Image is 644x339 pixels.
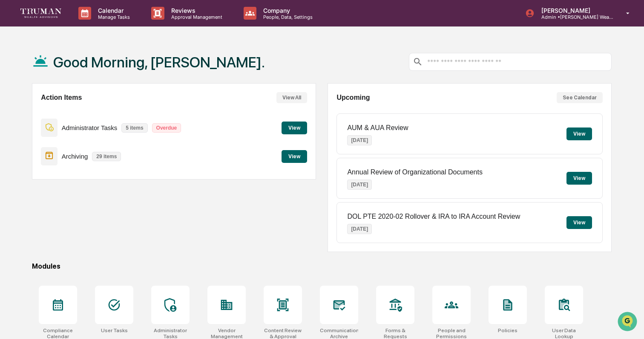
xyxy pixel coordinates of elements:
div: We're available if you need us! [29,74,108,81]
img: 1746055101610-c473b297-6a78-478c-a979-82029cc54cd1 [9,65,24,81]
p: Manage Tasks [91,14,134,20]
button: View [566,216,592,229]
a: Powered byPylon [60,144,103,151]
button: See Calendar [557,92,603,103]
button: View [282,122,307,134]
h1: Good Morning, [PERSON_NAME]. [53,54,265,71]
p: Archiving [62,153,88,160]
div: User Tasks [101,327,128,333]
span: Data Lookup [17,124,54,132]
p: Calendar [91,7,134,14]
button: View All [276,92,307,103]
img: logo [20,9,61,17]
p: 29 items [92,152,121,161]
a: 🖐️Preclearance [5,104,58,119]
p: People, Data, Settings [256,14,317,20]
p: Administrator Tasks [62,124,118,131]
p: Reviews [164,7,227,14]
h2: Action Items [41,94,82,101]
p: Approval Management [164,14,227,20]
p: Admin • [PERSON_NAME] Wealth [535,14,614,20]
div: Start new chat [29,65,140,74]
p: [PERSON_NAME] [535,7,614,14]
button: View [566,172,592,185]
p: DOL PTE 2020-02 Rollover & IRA to IRA Account Review [347,213,520,220]
p: [DATE] [347,180,372,190]
p: Company [256,7,317,14]
div: 🔎 [9,125,15,131]
p: How can we help? [9,18,155,32]
button: Start new chat [145,68,155,78]
div: 🗄️ [62,108,69,115]
span: Attestations [70,107,106,116]
p: Annual Review of Organizational Documents [347,168,483,176]
p: 5 items [121,123,147,133]
a: View [282,152,307,160]
a: 🗄️Attestations [58,104,109,119]
span: Pylon [85,145,103,151]
button: View [566,127,592,140]
div: Modules [32,262,612,270]
p: [DATE] [347,224,372,234]
a: 🔎Data Lookup [5,120,57,136]
div: Policies [498,327,517,333]
iframe: Open customer support [617,311,640,334]
div: 🖐️ [9,108,15,115]
p: [DATE] [347,135,372,145]
button: View [282,150,307,163]
a: View [282,123,307,131]
p: Overdue [152,123,181,133]
span: Preclearance [17,107,55,116]
p: AUM & AUA Review [347,124,408,132]
h2: Upcoming [336,94,370,101]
